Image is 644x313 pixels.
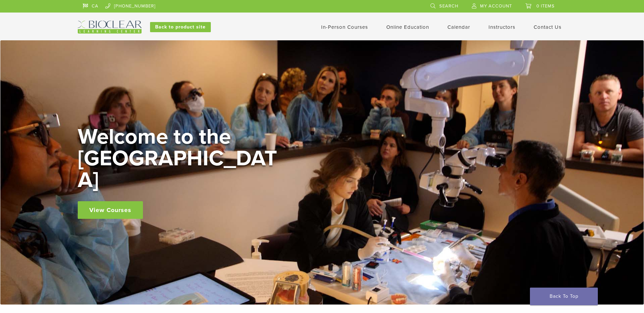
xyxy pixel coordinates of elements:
[536,3,555,9] span: 0 items
[534,24,562,30] a: Contact Us
[150,22,211,32] a: Back to product site
[489,24,515,30] a: Instructors
[447,24,470,30] a: Calendar
[78,126,281,191] h2: Welcome to the [GEOGRAPHIC_DATA]
[78,201,143,219] a: View Courses
[386,24,429,30] a: Online Education
[78,21,142,34] img: Bioclear
[480,3,512,9] span: My Account
[530,288,598,305] a: Back To Top
[321,24,368,30] a: In-Person Courses
[439,3,458,9] span: Search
